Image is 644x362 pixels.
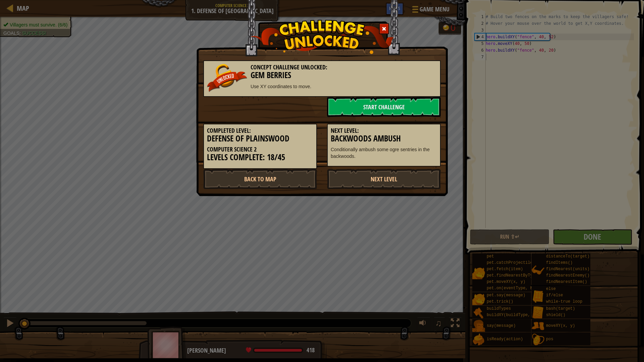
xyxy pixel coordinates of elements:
[207,134,313,143] h3: Defense of Plainswood
[207,71,437,80] h3: Gem Berries
[327,169,441,189] a: Next Level
[327,97,441,117] a: Start Challenge
[331,134,437,143] h3: Backwoods Ambush
[207,146,313,153] h5: Computer Science 2
[331,146,437,160] p: Conditionally ambush some ogre sentries in the backwoods.
[207,127,313,134] h5: Completed Level:
[250,20,394,54] img: challenge_unlocked.png
[207,64,247,92] img: unlocked_banner.png
[207,83,437,90] p: Use XY coordinates to move.
[251,63,327,71] span: Concept Challenge Unlocked:
[207,153,313,162] h3: Levels Complete: 18/45
[331,127,437,134] h5: Next Level:
[203,169,317,189] a: Back to Map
